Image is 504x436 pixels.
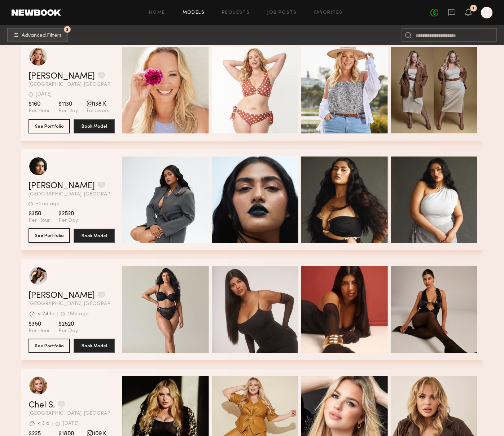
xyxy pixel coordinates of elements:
span: Per Hour [29,217,50,224]
a: See Portfolio [29,229,70,243]
span: [GEOGRAPHIC_DATA], [GEOGRAPHIC_DATA] [29,411,115,416]
span: Followers [87,108,109,114]
a: Models [183,10,205,15]
span: Per Day [58,217,78,224]
span: $1130 [58,101,78,108]
span: Advanced Filters [22,33,62,38]
a: Favorites [314,10,343,15]
a: Requests [222,10,250,15]
span: [GEOGRAPHIC_DATA], [GEOGRAPHIC_DATA] [29,192,115,197]
span: [GEOGRAPHIC_DATA], [GEOGRAPHIC_DATA] [29,82,115,87]
span: Per Hour [29,328,50,334]
a: Chel S. [29,401,55,410]
button: Book Model [74,339,115,353]
button: 2Advanced Filters [7,28,68,42]
a: [PERSON_NAME] [29,182,95,190]
div: [DATE] [36,92,52,97]
span: $2520 [58,210,78,217]
span: 2 [66,28,69,31]
span: Per Hour [29,108,50,114]
span: 138 K [87,101,109,108]
button: See Portfolio [29,339,70,353]
span: $2520 [58,321,78,328]
a: Home [149,10,165,15]
button: Book Model [74,119,115,133]
div: < 3 d [38,421,49,426]
a: Z [481,7,492,18]
button: See Portfolio [29,228,70,243]
a: Job Posts [267,10,297,15]
div: 18hr ago [68,312,89,317]
div: 1 [473,6,474,10]
span: $160 [29,101,50,108]
button: Book Model [74,229,115,243]
a: [PERSON_NAME] [29,72,95,81]
span: [GEOGRAPHIC_DATA], [GEOGRAPHIC_DATA] [29,301,115,307]
button: See Portfolio [29,119,70,133]
span: $350 [29,321,50,328]
span: Per Day [58,328,78,334]
div: [DATE] [63,421,79,426]
div: +1mo ago [36,202,60,207]
div: < 24 hr [38,312,54,317]
span: Per Day [58,108,78,114]
span: $350 [29,210,50,217]
a: [PERSON_NAME] [29,291,95,300]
